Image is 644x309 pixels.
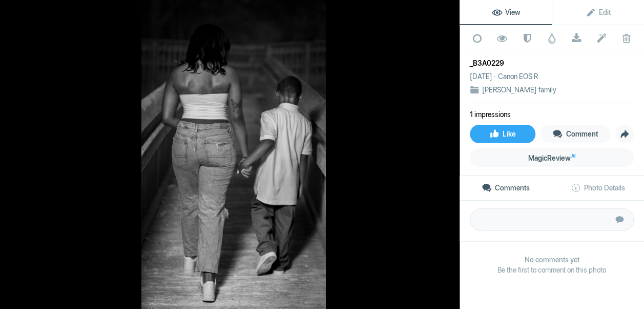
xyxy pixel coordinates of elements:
a: Like [470,125,535,143]
span: Photo Details [571,184,625,192]
span: Be the first to comment on this photo [470,265,634,275]
a: Comment [541,125,611,143]
a: [PERSON_NAME] family [482,86,556,94]
b: No comments yet [470,255,634,265]
span: Like [489,130,516,138]
li: 1 impressions [470,109,511,120]
div: [DATE] [470,71,498,82]
span: View [492,8,520,16]
span: Comment [552,130,598,138]
a: Comments [460,176,552,200]
a: MagicReviewAI [470,148,634,167]
div: _B3A0229 [470,58,634,68]
a: Photo Details [552,176,644,200]
span: Share [616,125,633,143]
span: Comments [482,184,530,192]
span: Edit [586,8,611,16]
div: Canon EOS R [498,71,538,82]
a: Share [615,125,634,143]
button: Submit [608,208,631,231]
sup: AI [571,151,575,161]
span: MagicReview [528,154,575,162]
